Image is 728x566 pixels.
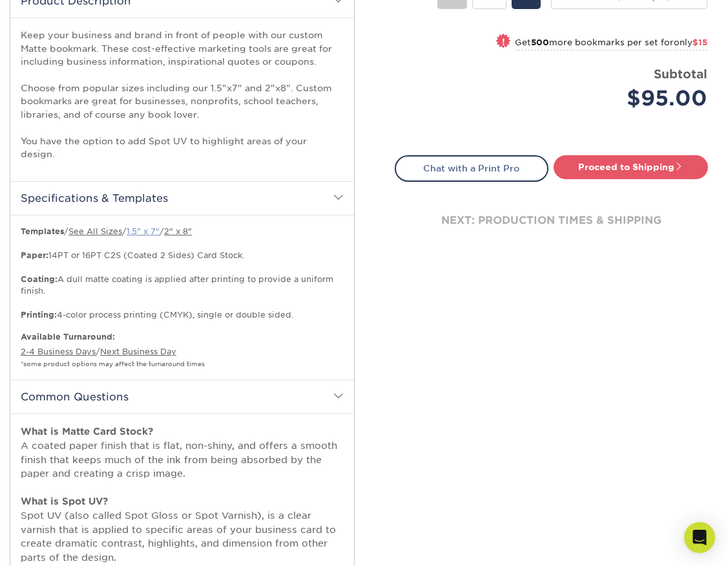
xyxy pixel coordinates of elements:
[561,83,707,114] div: $95.00
[502,35,505,49] span: !
[21,274,57,284] strong: Coating:
[531,38,549,47] strong: 500
[395,155,549,181] a: Chat with a Print Pro
[21,360,205,367] small: *some product options may affect the turnaround times
[21,332,115,342] b: Available Turnaround:
[10,380,354,413] h2: Common Questions
[515,38,707,50] small: Get more bookmarks per set for
[68,226,122,236] a: See All Sizes
[692,38,707,47] span: $15
[21,495,108,506] strong: What is Spot UV?
[654,67,707,81] strong: Subtotal
[395,182,709,259] div: next: production times & shipping
[21,347,96,356] a: 2-4 Business Days
[100,347,176,356] a: Next Business Day
[21,426,153,437] strong: What is Matte Card Stock?
[21,28,344,160] p: Keep your business and brand in front of people with our custom Matte bookmark. These cost-effect...
[674,38,707,47] span: only
[21,226,344,321] p: / / / 14PT or 16PT C2S (Coated 2 Sides) Card Stock. A dull matte coating is applied after printin...
[684,522,715,553] div: Open Intercom Messenger
[127,226,160,236] a: 1.5" x 7"
[164,226,192,236] a: 2" x 8"
[554,155,708,179] a: Proceed to Shipping
[21,331,344,369] p: /
[21,250,48,260] strong: Paper:
[21,310,57,320] strong: Printing:
[21,226,64,236] b: Templates
[10,181,354,215] h2: Specifications & Templates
